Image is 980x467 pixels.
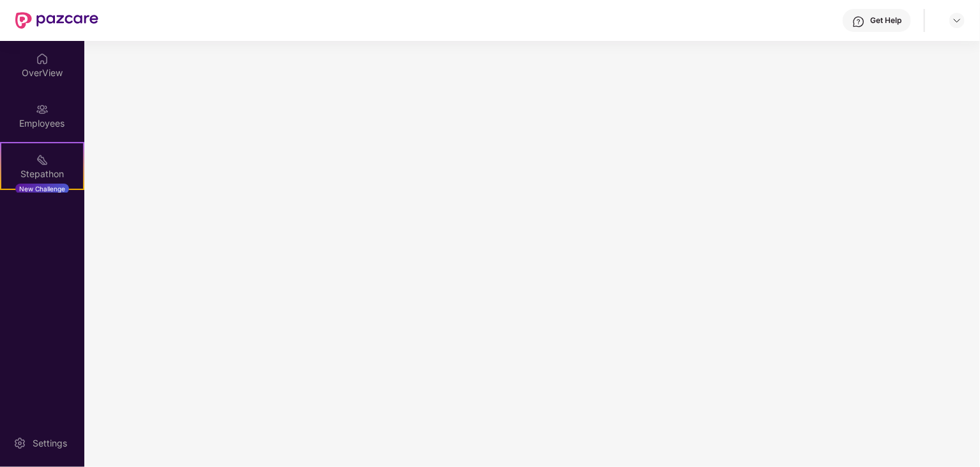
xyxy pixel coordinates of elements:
img: svg+xml;base64,PHN2ZyB4bWxucz0iaHR0cDovL3d3dy53My5vcmcvMjAwMC9zdmciIHdpZHRoPSIyMSIgaGVpZ2h0PSIyMC... [36,154,49,166]
div: New Challenge [15,184,69,194]
img: svg+xml;base64,PHN2ZyBpZD0iU2V0dGluZy0yMHgyMCIgeG1sbnM9Imh0dHA6Ly93d3cudzMub3JnLzIwMDAvc3ZnIiB3aW... [13,437,26,450]
img: svg+xml;base64,PHN2ZyBpZD0iSGVscC0zMngzMiIgeG1sbnM9Imh0dHA6Ly93d3cudzMub3JnLzIwMDAvc3ZnIiB3aWR0aD... [852,15,865,28]
div: Settings [29,437,71,450]
img: svg+xml;base64,PHN2ZyBpZD0iRW1wbG95ZWVzIiB4bWxucz0iaHR0cDovL3d3dy53My5vcmcvMjAwMC9zdmciIHdpZHRoPS... [36,103,49,116]
img: svg+xml;base64,PHN2ZyBpZD0iSG9tZSIgeG1sbnM9Imh0dHA6Ly93d3cudzMub3JnLzIwMDAvc3ZnIiB3aWR0aD0iMjAiIG... [36,52,49,65]
div: Stepathon [1,168,83,180]
img: svg+xml;base64,PHN2ZyBpZD0iRHJvcGRvd24tMzJ4MzIiIHhtbG5zPSJodHRwOi8vd3d3LnczLm9yZy8yMDAwL3N2ZyIgd2... [952,15,962,26]
img: New Pazcare Logo [15,12,98,29]
div: Get Help [870,15,901,26]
